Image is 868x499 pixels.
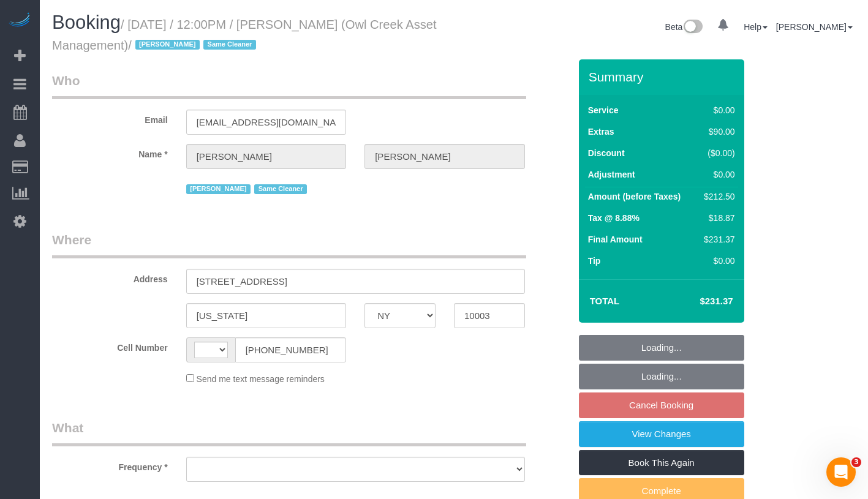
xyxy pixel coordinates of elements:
[588,126,614,138] label: Extras
[699,190,734,203] div: $212.50
[682,20,703,36] img: New interface
[776,22,853,32] a: [PERSON_NAME]
[588,212,640,224] label: Tax @ 8.88%
[663,296,733,307] h4: $231.37
[588,168,635,181] label: Adjustment
[52,231,526,258] legend: Where
[43,269,177,285] label: Address
[186,144,347,169] input: First Name
[699,126,734,138] div: $90.00
[699,233,734,246] div: $231.37
[128,39,260,52] span: /
[43,457,177,473] label: Frequency *
[454,303,525,328] input: Zip Code
[197,374,325,384] span: Send me text message reminders
[52,72,526,99] legend: Who
[364,144,525,169] input: Last Name
[588,147,625,159] label: Discount
[699,147,734,159] div: ($0.00)
[588,104,619,116] label: Service
[254,184,307,194] span: Same Cleaner
[699,168,734,181] div: $0.00
[579,450,744,476] a: Book This Again
[588,233,643,246] label: Final Amount
[186,184,251,194] span: [PERSON_NAME]
[744,22,768,32] a: Help
[43,144,177,160] label: Name *
[851,457,861,467] span: 3
[590,296,620,306] strong: Total
[699,104,734,116] div: $0.00
[699,212,734,224] div: $18.87
[588,255,601,267] label: Tip
[665,22,703,32] a: Beta
[579,421,744,447] a: View Changes
[135,40,200,50] span: [PERSON_NAME]
[43,337,177,354] label: Cell Number
[203,40,256,50] span: Same Cleaner
[186,110,347,135] input: Email
[43,110,177,126] label: Email
[699,255,734,267] div: $0.00
[826,457,856,487] iframe: Intercom live chat
[589,70,738,84] h3: Summary
[235,337,347,362] input: Cell Number
[52,419,526,446] legend: What
[52,18,437,52] small: / [DATE] / 12:00PM / [PERSON_NAME] (Owl Creek Asset Management)
[7,12,32,29] img: Automaid Logo
[186,303,347,328] input: City
[588,190,681,203] label: Amount (before Taxes)
[52,12,121,33] span: Booking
